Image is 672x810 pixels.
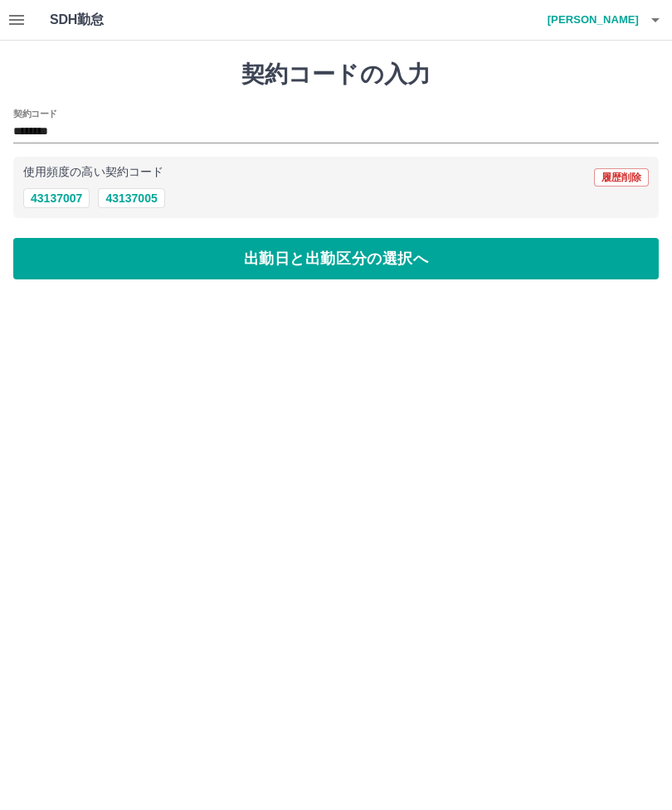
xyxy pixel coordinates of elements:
[13,238,659,279] button: 出勤日と出勤区分の選択へ
[23,167,163,178] p: 使用頻度の高い契約コード
[98,188,164,208] button: 43137005
[13,61,659,89] h1: 契約コードの入力
[13,107,57,120] h2: 契約コード
[23,188,90,208] button: 43137007
[594,168,649,187] button: 履歴削除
